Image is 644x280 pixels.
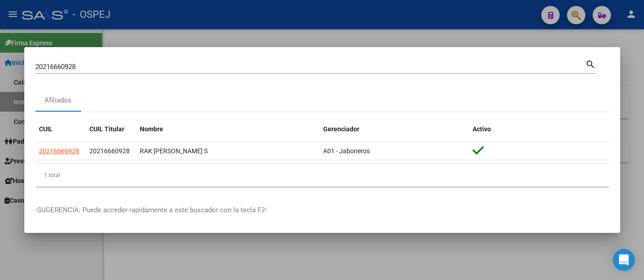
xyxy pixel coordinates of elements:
[319,119,469,139] datatable-header-cell: Gerenciador
[39,125,53,133] span: CUIL
[35,164,609,187] div: 1 total
[35,205,609,215] p: -SUGERENCIA: Puede acceder rapidamente a este buscador con la tecla F2-
[473,125,491,133] span: Activo
[613,249,635,271] div: Open Intercom Messenger
[140,125,163,133] span: Nombre
[89,147,130,155] span: 20216660928
[585,58,596,69] mat-icon: search
[35,119,86,139] datatable-header-cell: CUIL
[323,147,370,155] span: A01 - Jaboneros
[39,147,79,155] span: 20216660928
[86,119,136,139] datatable-header-cell: CUIL Titular
[89,125,124,133] span: CUIL Titular
[140,146,316,156] div: RAK [PERSON_NAME] S
[44,95,72,106] div: Afiliados
[469,119,609,139] datatable-header-cell: Activo
[323,125,359,133] span: Gerenciador
[136,119,319,139] datatable-header-cell: Nombre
